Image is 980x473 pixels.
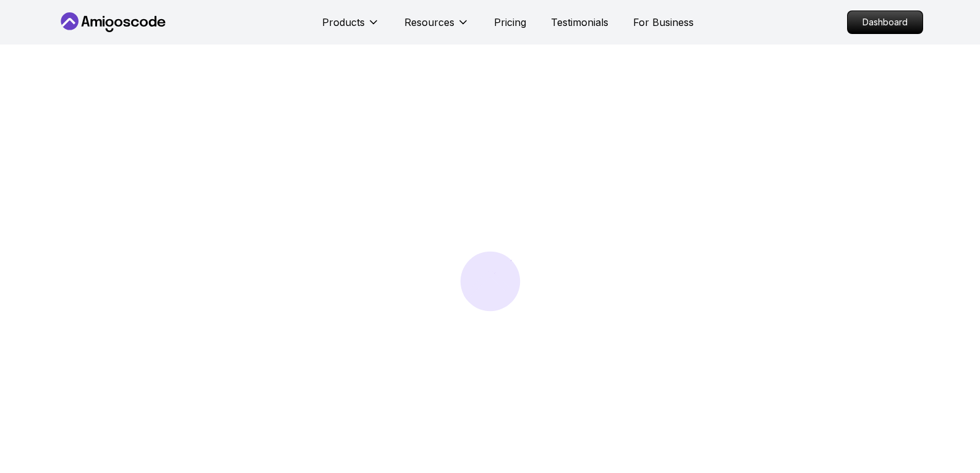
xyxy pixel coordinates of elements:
button: Products [322,15,380,40]
p: Dashboard [848,11,922,33]
a: Testimonials [551,15,608,30]
a: Dashboard [847,11,923,34]
a: For Business [633,15,694,30]
a: Pricing [494,15,526,30]
p: Products [322,15,365,30]
p: Resources [404,15,454,30]
button: Resources [404,15,469,40]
